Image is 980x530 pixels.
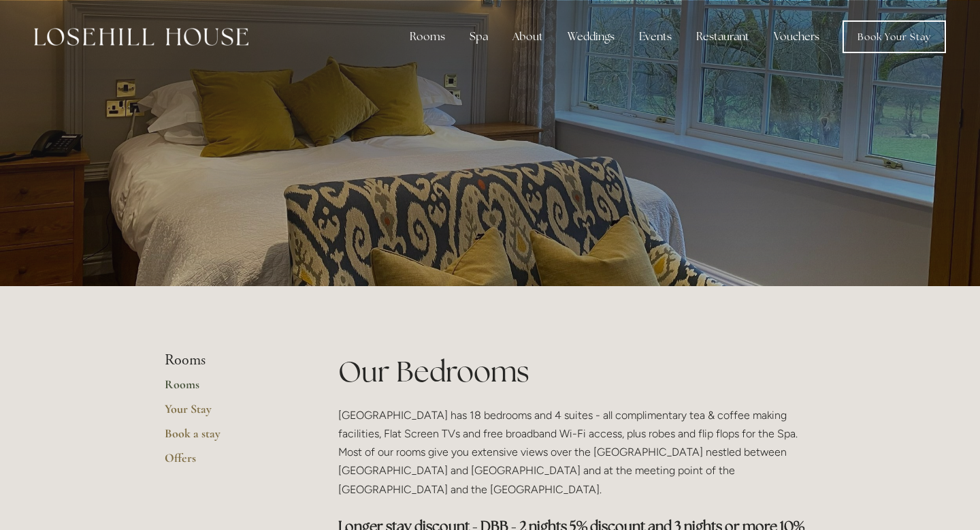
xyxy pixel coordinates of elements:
div: Restaurant [685,23,760,50]
a: Book a stay [165,426,295,450]
a: Rooms [165,377,295,401]
p: [GEOGRAPHIC_DATA] has 18 bedrooms and 4 suites - all complimentary tea & coffee making facilities... [338,406,815,499]
div: About [502,23,554,50]
div: Weddings [557,23,625,50]
div: Spa [459,23,499,50]
div: Events [628,23,683,50]
a: Offers [165,450,295,475]
a: Vouchers [763,23,830,50]
h1: Our Bedrooms [338,352,815,392]
a: Your Stay [165,401,295,426]
div: Rooms [399,23,456,50]
img: Losehill House [34,28,248,46]
a: Book Your Stay [843,20,946,53]
li: Rooms [165,352,295,369]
